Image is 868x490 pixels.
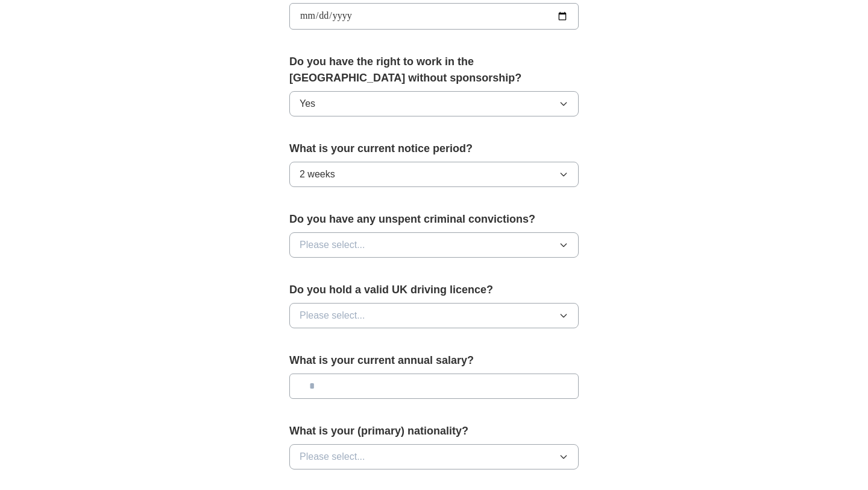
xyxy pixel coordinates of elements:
label: What is your current annual salary? [289,352,579,369]
span: Please select... [300,308,365,323]
label: Do you hold a valid UK driving licence? [289,282,579,298]
label: What is your (primary) nationality? [289,423,579,439]
span: Yes [300,97,315,111]
button: Please select... [289,232,579,258]
span: Please select... [300,238,365,252]
label: Do you have the right to work in the [GEOGRAPHIC_DATA] without sponsorship? [289,54,579,86]
button: Please select... [289,303,579,328]
label: What is your current notice period? [289,141,579,157]
label: Do you have any unspent criminal convictions? [289,211,579,227]
button: Yes [289,91,579,116]
button: Please select... [289,444,579,469]
span: 2 weeks [300,167,335,182]
button: 2 weeks [289,162,579,187]
span: Please select... [300,450,365,464]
